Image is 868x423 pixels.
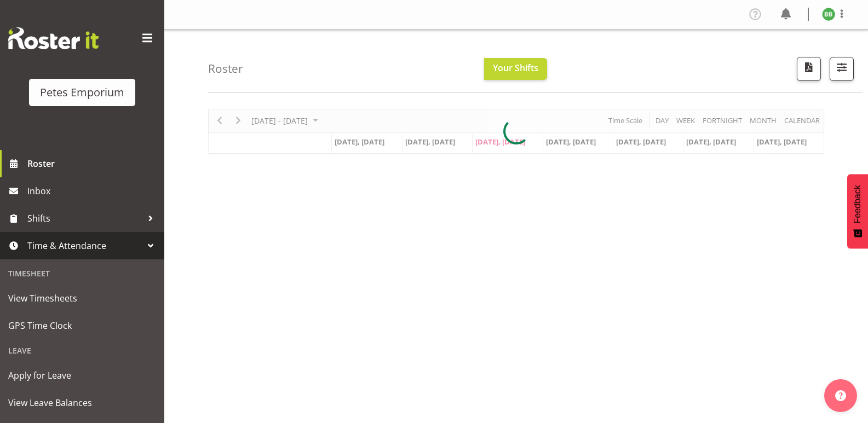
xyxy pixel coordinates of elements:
span: Shifts [27,210,142,227]
span: Time & Attendance [27,237,142,254]
span: View Timesheets [8,290,156,306]
span: Feedback [853,185,863,223]
div: Timesheet [3,262,162,285]
button: Feedback - Show survey [847,174,868,248]
a: GPS Time Clock [3,312,162,339]
button: Filter Shifts [830,57,854,81]
span: Apply for Leave [8,367,156,384]
span: GPS Time Clock [8,317,156,334]
div: Leave [3,339,162,362]
a: View Leave Balances [3,389,162,416]
div: Petes Emporium [40,84,124,101]
span: Roster [27,155,159,172]
span: Your Shifts [493,62,538,74]
span: View Leave Balances [8,395,156,411]
a: View Timesheets [3,285,162,312]
img: beena-bist9974.jpg [822,8,835,21]
h4: Roster [208,62,243,75]
img: Rosterit website logo [8,27,99,49]
a: Apply for Leave [3,362,162,389]
span: Inbox [27,183,159,199]
img: help-xxl-2.png [835,390,846,401]
button: Download a PDF of the roster according to the set date range. [797,57,821,81]
button: Your Shifts [484,58,547,80]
